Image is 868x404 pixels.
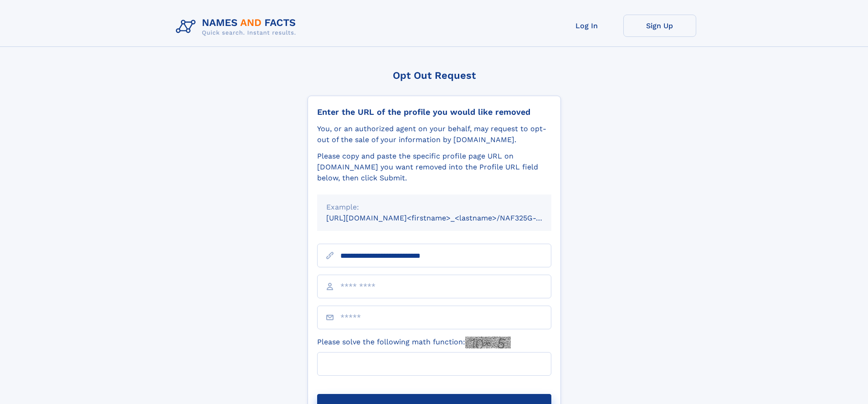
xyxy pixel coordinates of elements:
a: Sign Up [623,15,696,37]
small: [URL][DOMAIN_NAME]<firstname>_<lastname>/NAF325G-xxxxxxxx [326,214,569,222]
div: Please copy and paste the specific profile page URL on [DOMAIN_NAME] you want removed into the Pr... [317,151,551,184]
div: You, or an authorized agent on your behalf, may request to opt-out of the sale of your informatio... [317,123,551,145]
div: Opt Out Request [308,70,561,81]
div: Enter the URL of the profile you would like removed [317,107,551,117]
img: Logo Names and Facts [172,15,303,39]
a: Log In [550,15,623,37]
div: Example: [326,202,542,213]
label: Please solve the following math function: [317,337,511,348]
